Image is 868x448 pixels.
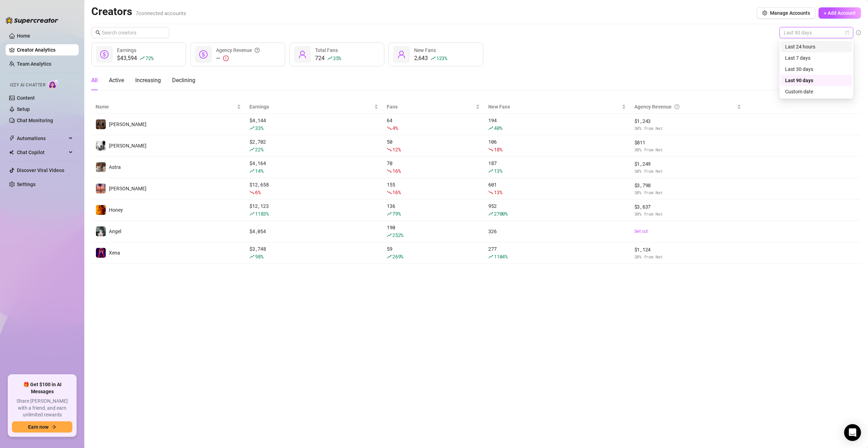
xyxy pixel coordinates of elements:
span: 30 % from Net [634,189,742,196]
span: fall [488,147,493,152]
span: 14 % [255,167,263,174]
div: Agency Revenue [216,46,260,54]
span: fall [387,190,392,195]
span: 30 % from Net [634,211,742,217]
div: Agency Revenue [634,103,736,111]
h2: Creators [91,5,186,18]
span: New Fans [414,47,436,53]
span: $ 1,249 [634,160,742,168]
span: question-circle [255,46,260,54]
span: setting [762,11,767,15]
th: Fans [383,100,484,114]
span: dollar-circle [199,50,208,59]
div: 2,643 [414,54,447,62]
span: Last 90 days [784,27,849,38]
span: 16 % [392,167,400,174]
span: 123 % [436,55,447,61]
span: rise [431,56,436,61]
span: Fans [387,103,474,111]
th: Earnings [245,100,383,114]
img: Honey [96,205,106,215]
span: $ 3,637 [634,203,742,211]
div: Custom date [781,86,852,97]
span: [PERSON_NAME] [109,186,146,191]
span: Name [96,103,235,111]
span: + Add Account [824,10,856,16]
div: Increasing [135,76,161,85]
div: $ 12,123 [249,202,378,218]
img: Nina [96,119,106,129]
div: 194 [488,117,626,132]
a: Chat Monitoring [17,118,53,123]
div: Last 7 days [785,54,848,62]
div: Last 90 days [781,75,852,86]
span: rise [387,233,392,238]
div: $ 12,658 [249,181,378,196]
div: $ 3,748 [249,245,378,261]
div: $ 4,054 [249,228,378,235]
span: 33 % [255,125,263,131]
div: $ 2,702 [249,138,378,153]
span: rise [249,147,254,152]
span: exclamation-circle [223,55,229,61]
span: rise [249,169,254,173]
span: 6 % [255,189,260,196]
div: 724 [315,54,341,62]
button: Manage Accounts [757,7,816,19]
a: Home [17,33,30,39]
span: rise [387,211,392,216]
span: 22 % [255,146,263,153]
span: arrow-right [51,424,56,429]
a: Set cut [634,228,742,235]
div: Active [109,76,124,85]
span: Earn now [28,424,48,430]
div: Last 30 days [781,64,852,75]
div: $ 4,164 [249,159,378,175]
div: Last 30 days [785,65,848,73]
span: $ 811 [634,139,742,146]
button: + Add Account [818,7,861,19]
div: 70 [387,159,480,175]
span: rise [488,126,493,131]
span: Earnings [249,103,373,111]
span: [PERSON_NAME] [109,121,146,127]
span: [PERSON_NAME] [109,143,146,149]
span: $ 3,798 [634,182,742,189]
span: New Fans [488,103,620,111]
span: thunderbolt [9,136,15,141]
span: user [397,50,406,59]
img: Chat Copilot [9,150,14,155]
span: 🎁 Get $100 in AI Messages [12,381,72,395]
div: 187 [488,159,626,175]
span: 30 % from Net [634,253,742,260]
span: rise [249,126,254,131]
div: All [91,76,98,85]
span: $ 1,243 [634,117,742,125]
img: Astra [96,162,106,172]
button: Earn nowarrow-right [12,421,72,433]
span: 30 % from Net [634,125,742,132]
a: Team Analytics [17,61,51,67]
a: Content [17,95,35,101]
span: Automations [17,133,67,144]
div: Last 24 hours [785,43,848,51]
span: rise [140,56,145,61]
span: 269 % [392,253,403,260]
span: Manage Accounts [770,10,810,16]
span: rise [488,211,493,216]
span: info-circle [856,30,861,35]
span: fall [387,169,392,173]
span: Angel [109,229,121,234]
span: 18 % [494,146,502,153]
span: $ 1,124 [634,246,742,253]
div: Last 7 days [781,52,852,64]
span: 7 connected accounts [136,10,186,17]
img: Angel [96,226,106,236]
div: 50 [387,138,480,153]
span: Share [PERSON_NAME] with a friend, and earn unlimited rewards [12,398,72,419]
div: Open Intercom Messenger [844,424,861,441]
div: 64 [387,117,480,132]
span: 98 % [255,253,263,260]
span: 2700 % [494,210,508,217]
span: rise [387,254,392,259]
